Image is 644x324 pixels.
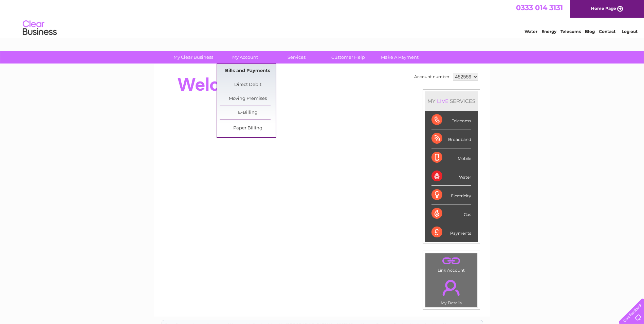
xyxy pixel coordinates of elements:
[372,51,428,64] a: Make A Payment
[431,204,471,223] div: Gas
[217,51,273,64] a: My Account
[412,71,451,83] td: Account number
[269,51,325,64] a: Services
[220,106,276,120] a: E-Billing
[516,3,563,12] a: 0333 014 3131
[427,255,476,267] a: .
[220,64,276,78] a: Bills and Payments
[220,122,276,135] a: Paper Billing
[436,98,450,104] div: LIVE
[431,111,471,129] div: Telecoms
[427,276,476,300] a: .
[220,78,276,92] a: Direct Debit
[425,253,478,274] td: Link Account
[541,29,556,34] a: Energy
[431,186,471,204] div: Electricity
[320,51,376,64] a: Customer Help
[585,29,595,34] a: Blog
[162,4,483,33] div: Clear Business is a trading name of Verastar Limited (registered in [GEOGRAPHIC_DATA] No. 3667643...
[431,167,471,186] div: Water
[560,29,581,34] a: Telecoms
[599,29,615,34] a: Contact
[165,51,221,64] a: My Clear Business
[525,29,537,34] a: Water
[622,29,638,34] a: Log out
[220,92,276,106] a: Moving Premises
[431,223,471,241] div: Payments
[431,148,471,167] div: Mobile
[431,129,471,148] div: Broadband
[22,18,57,38] img: logo.png
[425,91,478,111] div: MY SERVICES
[425,274,478,307] td: My Details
